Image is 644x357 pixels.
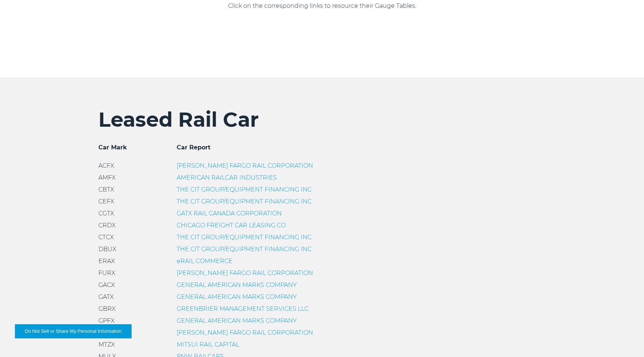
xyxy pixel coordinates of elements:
[177,329,313,336] a: [PERSON_NAME] FARGO RAIL CORPORATION
[177,162,313,169] a: [PERSON_NAME] FARGO RAIL CORPORATION
[98,293,114,300] span: GATX
[98,317,114,324] span: GPFX
[98,210,114,217] span: CGTX
[98,234,114,241] span: CTCX
[98,269,115,277] span: FURX
[177,341,239,348] a: MITSUI RAIL CAPITAL
[177,210,282,217] a: GATX RAIL CANADA CORPORATION
[98,246,116,253] span: DBUX
[177,317,297,324] a: GENERAL AMERICAN MARKS COMPANY
[177,174,277,181] a: AMERICAN RAILCAR INDUSTRIES
[98,186,114,193] span: CBTX
[98,174,116,181] span: AMFX
[177,293,297,300] a: GENERAL AMERICAN MARKS COMPANY
[15,324,132,338] button: Do Not Sell or Share My Personal Information
[98,258,115,265] span: ERAX
[98,222,116,229] span: CRDX
[98,198,114,205] span: CEFX
[177,258,233,265] a: eRAIL COMMERCE
[177,269,313,277] a: [PERSON_NAME] FARGO RAIL CORPORATION
[177,305,309,312] a: GREENBRIER MANAGEMENT SERVICES LLC
[98,281,115,288] span: GACX
[177,144,211,151] span: Car Report
[98,144,127,151] span: Car Mark
[177,198,312,205] a: THE CIT GROUP/EQUIPMENT FINANCING INC
[98,341,115,348] span: MTZX
[98,305,116,312] span: GBRX
[177,186,312,193] a: THE CIT GROUP/EQUIPMENT FINANCING INC
[177,222,286,229] a: CHICAGO FREIGHT CAR LEASING CO
[177,246,312,253] a: THE CIT GROUP/EQUIPMENT FINANCING INC
[98,107,546,132] h2: Leased Rail Car
[177,281,297,288] a: GENERAL AMERICAN MARKS COMPANY
[98,162,114,169] span: ACFX
[177,234,312,241] a: THE CIT GROUP/EQUIPMENT FINANCING INC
